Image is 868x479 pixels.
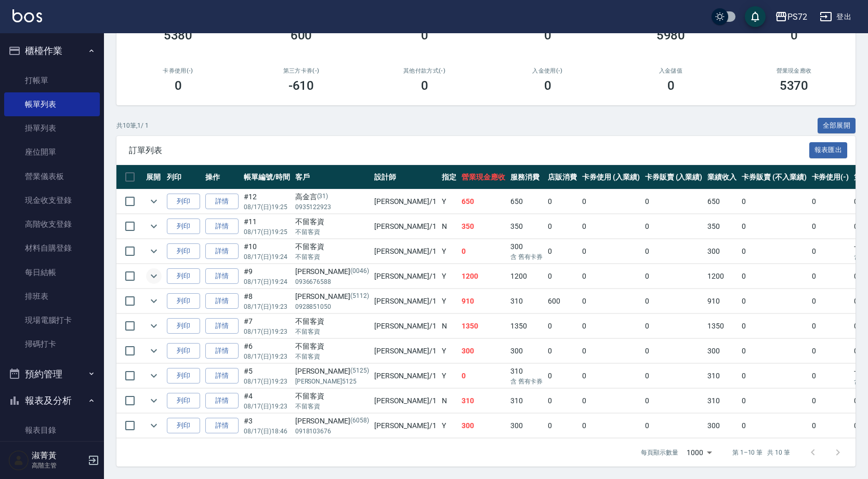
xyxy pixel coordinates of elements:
h2: 卡券使用(-) [129,67,227,74]
h3: 0 [791,28,798,43]
span: 訂單列表 [129,145,809,156]
a: 詳情 [205,268,239,284]
td: 0 [809,364,852,388]
h2: 營業現金應收 [745,67,843,74]
th: 客戶 [293,165,372,189]
button: 列印 [167,293,200,309]
p: (0046) [350,266,369,277]
p: 不留客資 [295,402,369,411]
a: 詳情 [205,218,239,235]
td: 350 [508,214,546,239]
td: 350 [459,214,508,239]
p: 08/17 (日) 19:25 [244,227,290,237]
td: 0 [642,264,705,289]
td: #12 [241,189,293,214]
p: 高階主管 [32,461,85,470]
td: 650 [459,189,508,214]
td: Y [439,189,459,214]
button: 列印 [167,218,200,235]
td: 1350 [705,314,739,338]
td: 0 [809,289,852,313]
td: Y [439,264,459,289]
p: (6058) [350,416,369,427]
a: 詳情 [205,418,239,434]
td: 300 [459,414,508,438]
h3: 0 [544,28,551,43]
th: 列印 [164,165,203,189]
td: 0 [739,339,809,363]
p: 第 1–10 筆 共 10 筆 [732,448,790,457]
button: 列印 [167,268,200,284]
button: 報表及分析 [4,387,100,414]
td: 0 [739,214,809,239]
td: 0 [739,314,809,338]
td: N [439,214,459,239]
a: 現金收支登錄 [4,188,100,212]
div: [PERSON_NAME] [295,366,369,377]
th: 操作 [203,165,241,189]
td: #7 [241,314,293,338]
td: 650 [705,189,739,214]
th: 設計師 [372,165,439,189]
td: 1350 [459,314,508,338]
p: 不留客資 [295,227,369,237]
a: 報表匯出 [809,145,848,155]
td: N [439,389,459,413]
th: 指定 [439,165,459,189]
td: 0 [545,314,580,338]
th: 卡券使用(-) [809,165,852,189]
p: 不留客資 [295,252,369,262]
a: 帳單列表 [4,92,100,116]
p: [PERSON_NAME]5125 [295,377,369,386]
button: expand row [146,343,162,359]
td: 0 [459,239,508,264]
td: 600 [545,289,580,313]
a: 詳情 [205,393,239,409]
td: 0 [739,414,809,438]
button: 列印 [167,418,200,434]
div: [PERSON_NAME] [295,291,369,302]
td: #6 [241,339,293,363]
th: 帳單編號/時間 [241,165,293,189]
td: 0 [739,289,809,313]
td: 650 [508,189,546,214]
td: #9 [241,264,293,289]
td: 0 [642,389,705,413]
td: 0 [809,314,852,338]
h5: 淑菁黃 [32,450,85,461]
td: 300 [508,414,546,438]
button: PS72 [771,6,811,28]
td: 0 [739,364,809,388]
a: 材料自購登錄 [4,236,100,260]
button: 全部展開 [818,118,856,134]
td: 0 [580,414,642,438]
td: [PERSON_NAME] /1 [372,389,439,413]
button: expand row [146,418,162,433]
td: [PERSON_NAME] /1 [372,264,439,289]
h2: 入金儲值 [622,67,720,74]
td: 0 [545,364,580,388]
div: 1000 [682,439,716,467]
td: 310 [459,389,508,413]
p: 不留客資 [295,327,369,336]
td: 350 [705,214,739,239]
p: 共 10 筆, 1 / 1 [116,121,149,130]
td: 300 [705,339,739,363]
td: 0 [739,239,809,264]
h3: 0 [421,28,428,43]
td: 0 [809,239,852,264]
a: 詳情 [205,243,239,259]
button: 列印 [167,194,200,210]
td: 310 [508,389,546,413]
p: 0936676588 [295,277,369,286]
td: Y [439,239,459,264]
h2: 其他付款方式(-) [375,67,474,74]
td: 0 [739,189,809,214]
button: 列印 [167,318,200,334]
td: [PERSON_NAME] /1 [372,189,439,214]
td: 300 [508,239,546,264]
td: #3 [241,414,293,438]
th: 卡券使用 (入業績) [580,165,642,189]
a: 詳情 [205,318,239,334]
td: 0 [545,189,580,214]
